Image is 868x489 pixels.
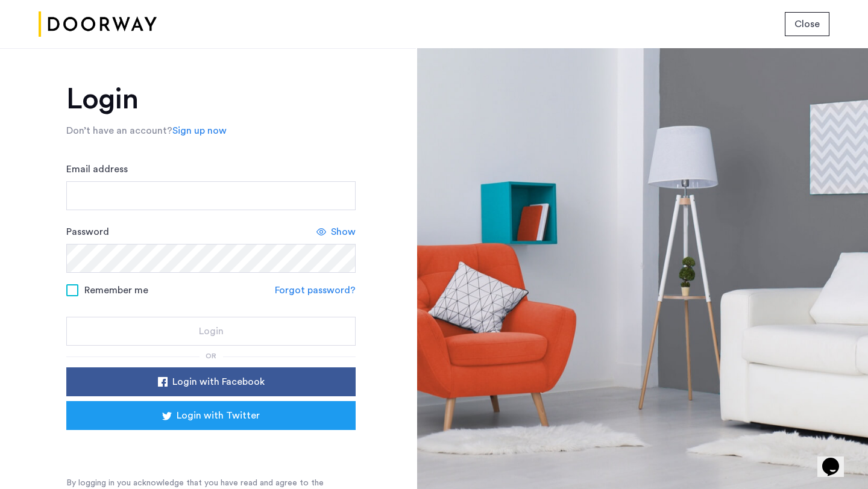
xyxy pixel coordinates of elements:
[785,12,829,36] button: button
[66,225,109,239] label: Password
[206,352,216,360] span: or
[66,85,356,114] h1: Login
[172,375,265,389] span: Login with Facebook
[84,434,338,460] iframe: Botón de Acceder con Google
[66,367,356,396] button: button
[172,123,227,138] a: Sign up now
[331,225,356,239] span: Show
[66,162,128,176] label: Email address
[817,441,856,477] iframe: chat widget
[177,408,260,423] span: Login with Twitter
[199,324,224,338] span: Login
[794,17,820,31] span: Close
[275,283,356,297] a: Forgot password?
[66,126,172,135] span: Don’t have an account?
[66,317,356,346] button: button
[39,2,157,47] img: logo
[84,283,148,297] span: Remember me
[66,401,356,430] button: button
